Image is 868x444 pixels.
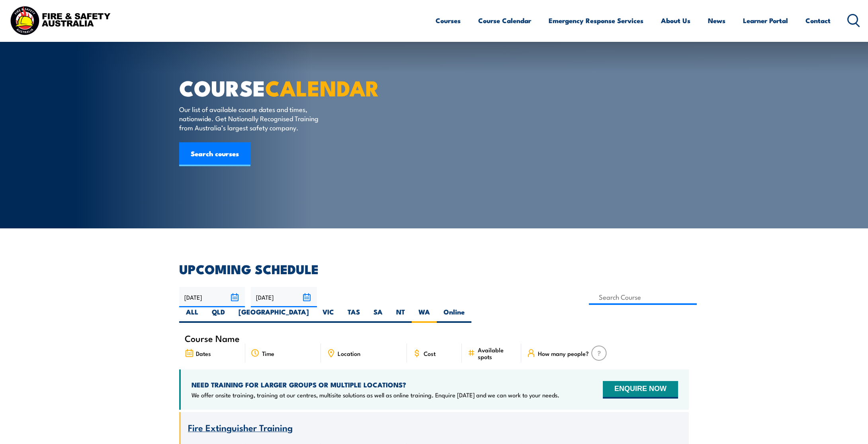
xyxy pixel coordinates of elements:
a: News [708,10,725,31]
span: Fire Extinguisher Training [188,420,293,434]
span: Time [262,350,274,357]
a: Fire Extinguisher Training [188,423,293,433]
button: ENQUIRE NOW [603,381,678,399]
input: To date [251,287,317,307]
h2: UPCOMING SCHEDULE [179,263,689,274]
label: [GEOGRAPHIC_DATA] [232,307,316,323]
p: We offer onsite training, training at our centres, multisite solutions as well as online training... [192,391,559,399]
label: SA [367,307,389,323]
a: Emergency Response Services [549,10,643,31]
input: From date [179,287,245,307]
span: Location [338,350,360,357]
h1: COURSE [179,78,376,97]
label: WA [412,307,437,323]
span: Course Name [185,335,240,342]
span: How many people? [538,350,589,357]
input: Search Course [589,289,697,305]
label: Online [437,307,471,323]
a: Course Calendar [478,10,531,31]
a: Search courses [179,142,250,166]
p: Our list of available course dates and times, nationwide. Get Nationally Recognised Training from... [179,104,325,132]
a: Courses [436,10,461,31]
a: About Us [661,10,690,31]
label: NT [389,307,412,323]
strong: CALENDAR [265,71,379,104]
a: Learner Portal [743,10,788,31]
label: ALL [179,307,205,323]
label: VIC [316,307,341,323]
span: Dates [196,350,211,357]
h4: NEED TRAINING FOR LARGER GROUPS OR MULTIPLE LOCATIONS? [192,380,559,389]
label: QLD [205,307,232,323]
a: Contact [805,10,831,31]
span: Cost [424,350,436,357]
label: TAS [341,307,367,323]
span: Available spots [478,346,516,360]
